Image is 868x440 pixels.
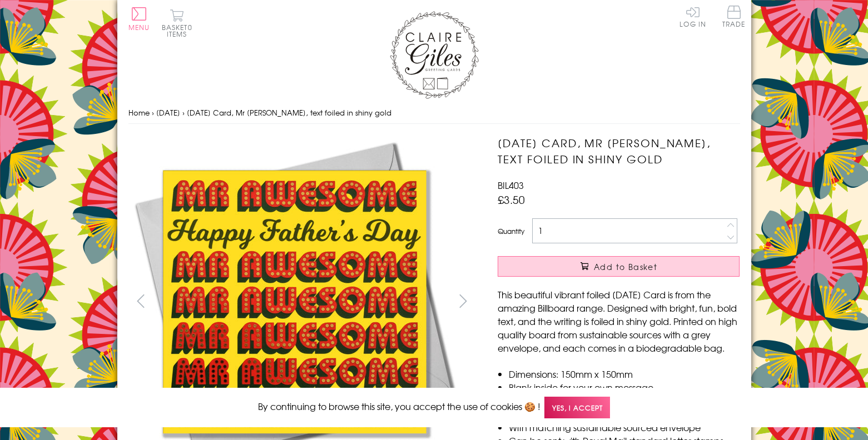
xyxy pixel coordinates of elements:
button: Basket0 items [162,9,192,37]
button: Add to Basket [498,256,740,277]
span: › [182,107,185,118]
span: Trade [722,6,746,27]
span: 0 items [167,22,192,39]
span: BIL403 [498,178,524,192]
button: Menu [128,7,150,31]
li: Blank inside for your own message [509,381,740,394]
a: Trade [722,6,746,29]
button: prev [128,288,153,313]
p: This beautiful vibrant foiled [DATE] Card is from the amazing Billboard range. Designed with brig... [498,288,740,354]
button: next [450,288,475,313]
a: Log In [679,6,706,27]
li: Dimensions: 150mm x 150mm [509,367,740,381]
nav: breadcrumbs [128,102,740,124]
span: £3.50 [498,192,525,207]
a: Home [128,107,150,118]
span: Menu [128,22,150,32]
span: › [152,107,154,118]
span: [DATE] Card, Mr [PERSON_NAME], text foiled in shiny gold [187,107,391,118]
img: Claire Giles Greetings Cards [390,11,479,99]
h1: [DATE] Card, Mr [PERSON_NAME], text foiled in shiny gold [498,135,740,167]
a: [DATE] [156,107,180,118]
li: With matching sustainable sourced envelope [509,421,740,434]
label: Quantity [498,226,524,236]
span: Yes, I accept [544,397,610,418]
span: Add to Basket [594,261,657,272]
